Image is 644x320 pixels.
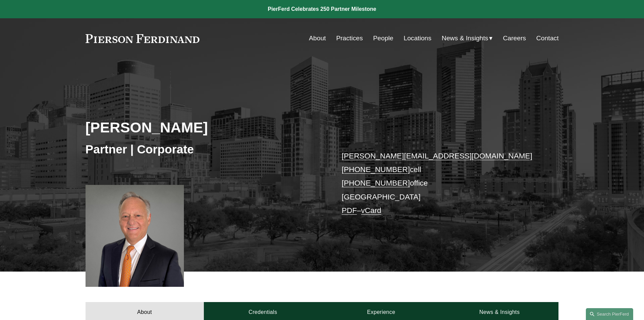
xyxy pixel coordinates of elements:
[404,32,431,45] a: Locations
[373,32,393,45] a: People
[86,119,322,136] h2: [PERSON_NAME]
[442,33,488,44] span: News & Insights
[586,308,633,320] a: Search this site
[342,165,410,174] a: [PHONE_NUMBER]
[503,32,526,45] a: Careers
[342,179,410,187] a: [PHONE_NUMBER]
[361,206,381,215] a: vCard
[342,206,357,215] a: PDF
[342,149,539,218] p: cell office [GEOGRAPHIC_DATA] –
[442,32,493,45] a: folder dropdown
[536,32,558,45] a: Contact
[86,142,322,157] h3: Partner | Corporate
[336,32,363,45] a: Practices
[342,152,532,160] a: [PERSON_NAME][EMAIL_ADDRESS][DOMAIN_NAME]
[309,32,326,45] a: About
